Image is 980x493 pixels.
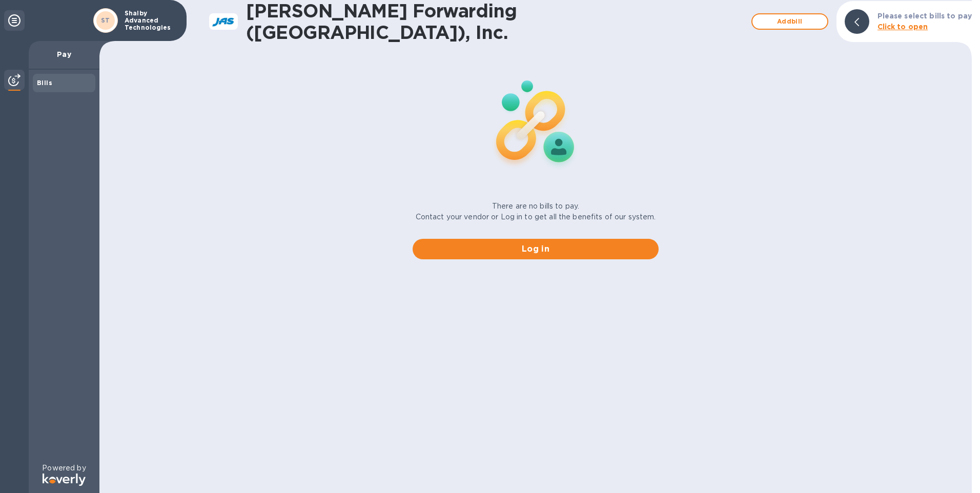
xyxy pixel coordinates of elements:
span: Add bill [761,15,819,28]
button: Log in [413,239,659,259]
b: Click to open [877,23,928,31]
button: Addbill [751,13,828,30]
p: There are no bills to pay. Contact your vendor or Log in to get all the benefits of our system. [416,201,656,222]
p: Powered by [42,463,86,474]
b: ST [101,16,110,24]
p: Shalby Advanced Technologies [125,10,176,31]
span: Log in [421,243,650,255]
b: Bills [37,79,52,87]
b: Please select bills to pay [877,12,972,20]
img: Logo [43,474,86,486]
p: Pay [37,49,91,59]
